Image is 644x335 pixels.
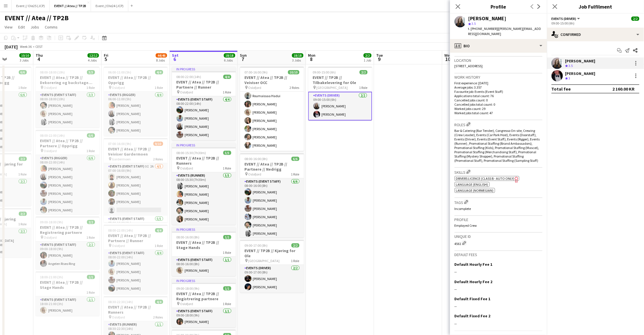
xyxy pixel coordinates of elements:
[108,142,131,146] span: 07:00-16:00 (9h)
[455,98,542,102] p: Cancelled jobs count: 0
[108,228,133,232] span: 08:00-22:00 (14h)
[104,225,168,294] app-job-card: 08:00-22:00 (14h)4/4EVENT // Atea // TP2B // Partnere // Runner Oslofjord1 RoleEvents (Event Staf...
[31,24,39,30] span: Jobs
[292,53,303,58] span: 18/18
[172,278,236,327] div: In progress09:00-18:00 (9h)1/1EVENT // Atea // TP2B // Registrering partnere Oslofjord1 RoleEvent...
[177,151,206,155] span: 08:00-15:30 (7h30m)
[36,130,100,214] div: 08:00-22:00 (14h)6/6EVENT // Atea // TP2B // Partnere // Opprigg Oslofjord1 RoleEvents (Rigger)6/...
[455,81,542,85] p: First experience: [DATE]
[468,26,541,36] span: | [PERSON_NAME][EMAIL_ADDRESS][DOMAIN_NAME]
[36,271,100,316] app-job-card: 18:00-21:00 (3h)1/1EVENT // Atea // TP2B // Stage Hands1 RoleEvents (Event Staff)1/118:00-21:00 (...
[455,169,542,175] h3: Skills
[245,157,268,161] span: 08:00-16:00 (8h)
[240,265,304,293] app-card-role: Events (Driver)2/209:00-17:00 (8h)[PERSON_NAME][PERSON_NAME]
[36,216,100,269] app-job-card: 09:00-18:00 (9h)2/2EVENT // Atea // TP2B // Registrering partnere Oslofjord1 RoleEvents (Event St...
[112,85,125,90] span: Oslofjord
[308,75,372,85] h3: EVENT // TP2B // Tilbakelevering for Ole
[16,23,27,31] a: Edit
[240,240,304,293] div: 09:00-17:00 (8h)2/2EVENT // TP2B // Kjøring for Ole [GEOGRAPHIC_DATA]1 RoleEvents (Driver)2/209:0...
[36,92,100,128] app-card-role: Events (Event Staff)3/308:00-18:00 (10h)[PERSON_NAME][PERSON_NAME][PERSON_NAME]
[455,64,483,68] span: [STREET_ADDRESS]
[172,143,236,225] app-job-card: In progress08:00-15:30 (7h30m)5/5EVENT // Atea // TP2B // Runners Oslofjord1 RoleEvents (Runner)5...
[5,24,13,30] span: View
[240,75,304,85] h3: EVENT // Atea // TP2B // Veiviser OCC
[87,85,95,90] span: 1 Role
[455,94,542,98] p: Applications total count: 76
[313,70,336,74] span: 09:00-15:00 (6h)
[455,296,491,301] h3: Default Fixed Fee 1
[364,58,371,62] div: 1 Job
[172,96,236,140] app-card-role: Events (Event Staff)4/408:00-22:00 (14h)[PERSON_NAME][PERSON_NAME][PERSON_NAME][PERSON_NAME]
[455,85,542,89] p: Average jobs: 3.357
[108,300,133,304] span: 08:30-22:30 (14h)
[455,287,542,292] div: --
[19,172,27,176] span: 1 Role
[240,53,247,58] span: Sun
[240,248,304,258] h3: EVENT // TP2B // Kjøring for Ole
[360,70,368,74] span: 2/2
[19,212,27,216] span: 2/2
[40,220,63,224] span: 09:00-18:00 (9h)
[223,75,231,79] span: 4/4
[104,216,168,270] app-card-role: Events (Event Staff)5/507:00-16:00 (9h)
[364,53,372,58] span: 2/2
[455,75,542,80] h3: Work history
[455,313,491,318] h3: Default Fixed Fee 2
[104,138,168,222] app-job-card: 07:00-16:00 (9h)9/10EVENT // Atea // TP2B // Veiviser Gardermoen Gardermoen2 RolesEvents (Event S...
[240,178,304,239] app-card-role: Events (Event Staff)6/608:00-16:00 (8h)[PERSON_NAME][PERSON_NAME][PERSON_NAME][PERSON_NAME][PERSO...
[28,23,41,31] a: Jobs
[172,67,236,71] div: In progress
[35,44,43,49] div: CEST
[248,85,262,90] span: Oslofjord
[472,21,476,26] span: 3.5
[153,157,163,161] span: 2 Roles
[19,85,27,90] span: 1 Role
[45,24,58,30] span: Comms
[224,58,235,62] div: 6 Jobs
[292,58,303,62] div: 3 Jobs
[156,58,167,62] div: 8 Jobs
[288,70,299,74] span: 10/10
[104,250,168,294] app-card-role: Events (Event Staff)4/408:00-22:00 (14h)[PERSON_NAME][PERSON_NAME][PERSON_NAME][PERSON_NAME]
[359,85,368,90] span: 1 Role
[450,39,547,53] div: Bio
[291,259,299,263] span: 1 Role
[307,56,316,62] span: 8
[455,304,542,309] div: --
[180,302,193,306] span: Oslofjord
[36,280,100,290] h3: EVENT // Atea // TP2B // Stage Hands
[456,176,515,181] span: Drivers Licence (Class B - AUTO ONLY)
[36,67,100,128] app-job-card: 08:00-18:00 (10h)3/3EVENT // Atea // TP2B // Dekorering og backstage oppsett Oslofjord1 RoleEvent...
[455,252,542,257] h3: Default fees
[19,53,31,58] span: 10/10
[613,86,635,92] div: 2 160.00 KR
[240,82,304,151] app-card-role: Actor7/708:00-16:00 (8h)Roumaissaa Hadui[PERSON_NAME][PERSON_NAME][PERSON_NAME][PERSON_NAME][PERS...
[88,58,99,62] div: 4 Jobs
[565,71,596,76] div: [PERSON_NAME]
[172,143,236,147] div: In progress
[88,53,99,58] span: 12/12
[104,67,168,136] app-job-card: 06:00-11:00 (5h)4/4EVENT // Atea // TP2B // Opprigg Oslofjord1 RoleEvents (Rigger)4/406:00-11:00 ...
[104,53,108,58] span: Fri
[547,28,644,41] div: Confirmed
[290,85,299,90] span: 2 Roles
[455,240,542,246] div: 4561
[172,53,179,58] span: Sat
[569,64,573,68] span: 3.5
[153,142,163,146] span: 9/10
[240,162,304,172] h3: EVENT // Atea // TP2B // Partnere // Nedrigg
[155,244,163,248] span: 1 Role
[36,75,100,85] h3: EVENT // Atea // TP2B // Dekorering og backstage oppsett
[240,153,304,238] div: 08:00-16:00 (8h)6/6EVENT // Atea // TP2B // Partnere // Nedrigg Oslofjord1 RoleEvents (Event Staf...
[248,172,262,176] span: Oslofjord
[455,102,542,107] p: Cancelled jobs total count: 0
[455,89,542,94] p: Favourite job: Events (Event Staff)
[223,166,231,170] span: 1 Role
[87,220,95,224] span: 2/2
[172,79,236,90] h3: EVENT // Atea // TP2B // Partnere // Runner
[172,308,236,327] app-card-role: Events (Event Staff)1/109:00-18:00 (9h)[PERSON_NAME]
